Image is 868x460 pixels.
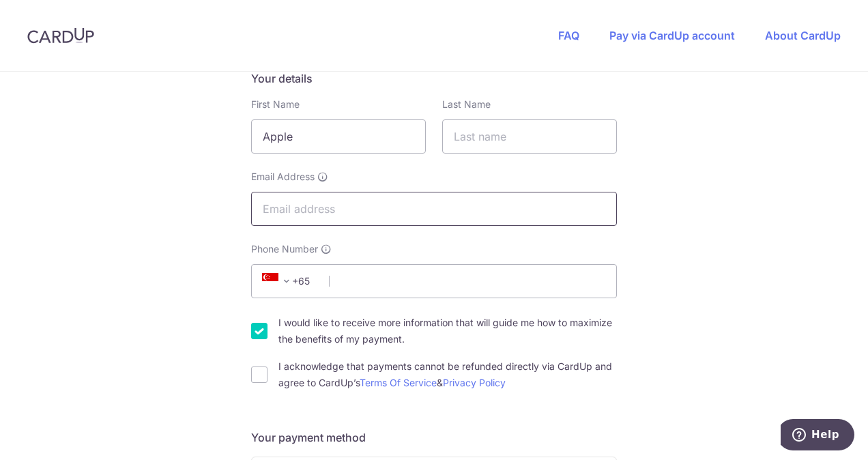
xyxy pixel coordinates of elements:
a: Privacy Policy [443,377,506,388]
span: Email Address [251,170,315,184]
a: FAQ [558,29,579,42]
input: Last name [442,119,617,154]
a: Terms Of Service [360,377,437,388]
input: Email address [251,192,617,226]
span: +65 [258,273,319,289]
img: CardUp [27,27,94,44]
label: I would like to receive more information that will guide me how to maximize the benefits of my pa... [278,315,617,347]
iframe: Opens a widget where you can find more information [781,419,854,453]
a: About CardUp [765,29,841,42]
span: +65 [262,273,295,289]
label: First Name [251,98,300,111]
h5: Your details [251,70,617,87]
label: Last Name [442,98,491,111]
a: Pay via CardUp account [609,29,735,42]
h5: Your payment method [251,429,617,446]
span: Phone Number [251,242,318,256]
label: I acknowledge that payments cannot be refunded directly via CardUp and agree to CardUp’s & [278,358,617,391]
input: First name [251,119,426,154]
